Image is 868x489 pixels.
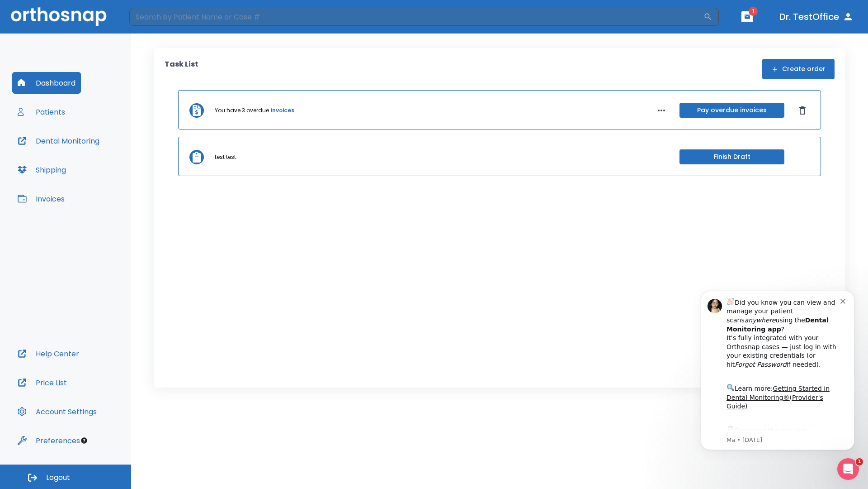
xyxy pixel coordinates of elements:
[153,19,160,27] button: Dismiss notification
[165,59,198,79] p: Task List
[776,9,857,25] button: Dr. TestOffice
[12,188,70,210] button: Invoices
[837,458,859,480] iframe: Intercom live chat
[12,372,72,393] button: Price List
[271,106,294,115] a: invoices
[749,7,758,16] span: 1
[11,7,107,26] img: Orthosnap
[12,159,71,181] button: Shipping
[129,8,703,26] input: Search by Patient Name or Case #
[679,103,784,118] button: Pay overdue invoices
[12,130,105,152] button: Dental Monitoring
[215,106,269,115] p: You have 3 overdue
[80,436,88,445] div: Tooltip anchor
[762,59,835,79] button: Create order
[39,148,153,194] div: Download the app: | ​ Let us know if you need help getting started!
[39,159,153,167] p: Message from Ma, sent 3w ago
[679,149,784,164] button: Finish Draft
[215,153,236,161] p: test test
[12,430,85,451] button: Preferences
[12,343,85,364] button: Help Center
[12,72,81,94] button: Dashboard
[687,277,868,465] iframe: Intercom notifications message
[39,150,120,166] a: App Store
[856,458,863,465] span: 1
[795,103,810,118] button: Dismiss
[12,101,71,123] button: Patients
[46,473,70,483] span: Logout
[12,401,102,422] button: Account Settings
